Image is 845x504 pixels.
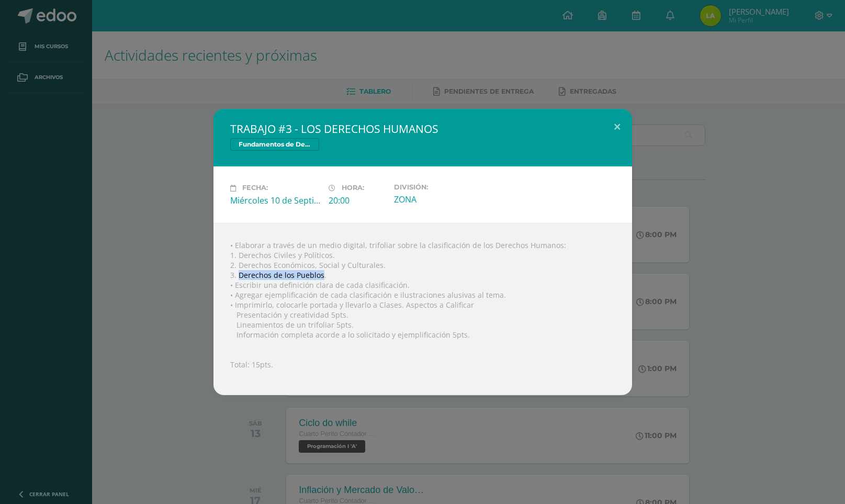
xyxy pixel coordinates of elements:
h2: TRABAJO #3 - LOS DERECHOS HUMANOS [230,121,615,136]
div: Miércoles 10 de Septiembre [230,195,320,206]
span: Hora: [342,184,364,192]
div: 20:00 [329,195,386,206]
div: ZONA [394,194,484,205]
span: Fecha: [242,184,268,192]
label: División: [394,183,484,191]
button: Close (Esc) [602,109,632,144]
div: • Elaborar a través de un medio digital, trifoliar sobre la clasificación de los Derechos Humanos... [213,223,632,395]
span: Fundamentos de Derecho [230,138,319,151]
